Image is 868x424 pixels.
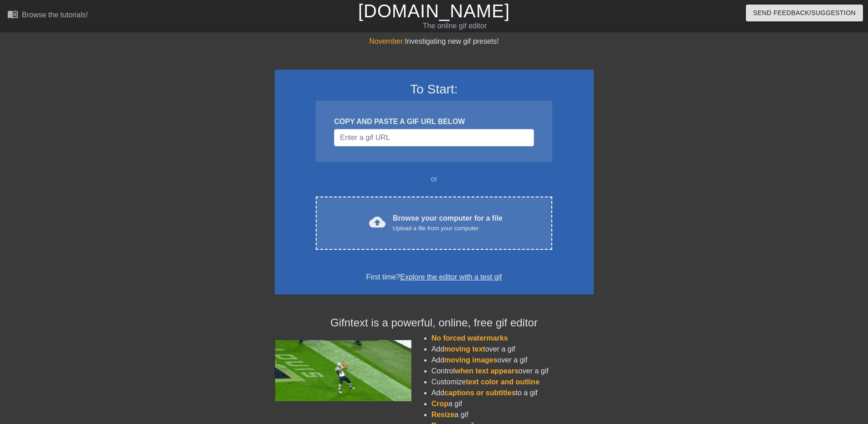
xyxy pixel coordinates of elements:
[275,36,594,47] div: Investigating new gif presets!
[466,378,539,386] span: text color and outline
[431,366,594,377] li: Control over a gif
[275,340,411,401] img: football_small.gif
[431,377,594,388] li: Customize
[334,129,534,146] input: Username
[7,9,18,20] span: menu_book
[400,273,502,281] a: Explore the editor with a test gif
[393,224,503,233] div: Upload a file from your computer
[358,1,510,21] a: [DOMAIN_NAME]
[287,82,582,97] h3: To Start:
[431,409,594,420] li: a gif
[22,11,88,19] div: Browse the tutorials!
[275,316,594,330] h4: Gifntext is a powerful, online, free gif editor
[746,5,863,21] button: Send Feedback/Suggestion
[369,37,405,45] span: November:
[444,356,497,364] span: moving images
[431,344,594,355] li: Add over a gif
[294,21,616,31] div: The online gif editor
[334,116,534,127] div: COPY AND PASTE A GIF URL BELOW
[369,214,385,230] span: cloud_upload
[7,9,88,23] a: Browse the tutorials!
[287,272,582,283] div: First time?
[444,389,515,397] span: captions or subtitles
[431,400,448,408] span: Crop
[431,334,508,342] span: No forced watermarks
[455,367,519,375] span: when text appears
[444,345,485,353] span: moving text
[431,355,594,366] li: Add over a gif
[431,388,594,398] li: Add to a gif
[298,174,570,185] div: or
[393,213,503,233] div: Browse your computer for a file
[431,411,455,419] span: Resize
[431,398,594,409] li: a gif
[753,7,856,19] span: Send Feedback/Suggestion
